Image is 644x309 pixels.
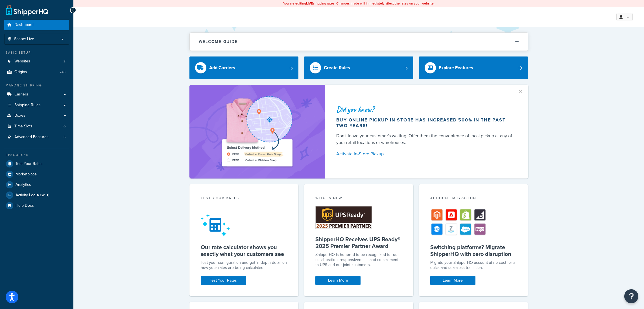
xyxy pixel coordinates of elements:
[306,1,313,6] b: LIVE
[4,180,69,190] a: Analytics
[430,276,475,285] a: Learn More
[439,64,473,72] div: Explore Features
[336,105,515,113] div: Did you know?
[209,64,235,72] div: Add Carriers
[16,192,52,199] span: Activity Log
[199,40,238,44] h2: Welcome Guide
[4,56,69,67] a: Websites2
[336,117,515,129] div: Buy online pickup in store has increased 500% in the past two years!
[315,276,361,285] a: Learn More
[4,89,69,100] a: Carriers
[4,159,69,169] a: Test Your Rates
[14,59,30,64] span: Websites
[14,92,28,97] span: Carriers
[16,172,37,177] span: Marketplace
[64,59,66,64] span: 2
[336,132,515,146] div: Don't leave your customer's waiting. Offer them the convenience of local pickup at any of your re...
[4,169,69,179] a: Marketplace
[430,260,517,270] div: Migrate your ShipperHQ account at no cost for a quick and seamless transition.
[14,23,34,27] span: Dashboard
[189,56,299,79] a: Add Carriers
[4,201,69,211] a: Help Docs
[16,182,31,187] span: Analytics
[201,276,246,285] a: Test Your Rates
[4,153,69,157] div: Resources
[4,67,69,77] li: Origins
[324,64,350,72] div: Create Rules
[624,289,638,303] button: Open Resource Center
[4,67,69,77] a: Origins248
[315,195,402,202] div: What's New
[201,195,287,202] div: Test your rates
[4,121,69,132] a: Time Slots0
[4,121,69,132] li: Time Slots
[16,162,43,166] span: Test Your Rates
[14,124,32,129] span: Time Slots
[304,56,413,79] a: Create Rules
[201,260,287,270] div: Test your configuration and get in-depth detail on how your rates are being calculated.
[16,203,34,208] span: Help Docs
[206,93,308,170] img: ad-shirt-map-b0359fc47e01cab431d101c4b569394f6a03f54285957d908178d52f29eb9668.png
[336,150,515,158] a: Activate In-Store Pickup
[4,190,69,200] li: [object Object]
[60,70,66,75] span: 248
[14,135,49,140] span: Advanced Features
[14,70,27,75] span: Origins
[4,132,69,142] li: Advanced Features
[4,110,69,121] a: Boxes
[4,50,69,55] div: Basic Setup
[4,132,69,142] a: Advanced Features6
[315,236,402,249] h5: ShipperHQ Receives UPS Ready® 2025 Premier Partner Award
[14,113,25,118] span: Boxes
[14,37,34,42] span: Scope: Live
[64,124,66,129] span: 0
[419,56,528,79] a: Explore Features
[4,56,69,67] li: Websites
[430,195,517,202] div: Account Migration
[315,252,402,267] p: ShipperHQ is honored to be recognized for our collaboration, responsiveness, and commitment to UP...
[4,20,69,30] a: Dashboard
[64,135,66,140] span: 6
[430,244,517,257] h5: Switching platforms? Migrate ShipperHQ with zero disruption
[190,33,528,51] button: Welcome Guide
[4,83,69,88] div: Manage Shipping
[4,190,69,200] a: Activity LogNEW
[14,103,41,108] span: Shipping Rules
[4,100,69,110] a: Shipping Rules
[37,193,52,197] span: NEW
[201,244,287,257] h5: Our rate calculator shows you exactly what your customers see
